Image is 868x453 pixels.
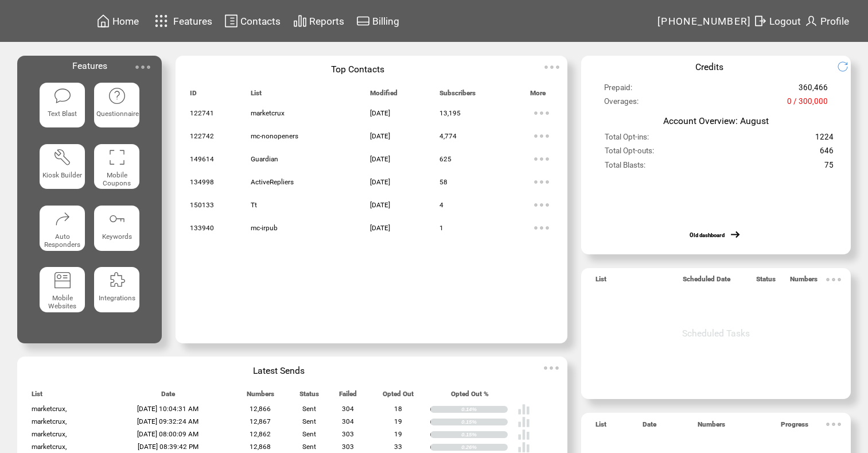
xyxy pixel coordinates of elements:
[299,390,319,403] span: Status
[137,417,198,425] span: [DATE] 09:32:24 AM
[48,294,76,310] span: Mobile Websites
[173,16,212,27] span: Features
[803,12,851,30] a: Profile
[370,89,398,102] span: Modified
[439,109,461,117] span: 13,195
[517,416,530,428] img: poll%20-%20white.svg
[356,14,370,28] img: creidtcard.svg
[530,171,553,193] img: ellypsis.svg
[161,390,175,403] span: Date
[131,56,154,79] img: ellypsis.svg
[247,390,274,403] span: Numbers
[540,56,563,79] img: ellypsis.svg
[342,443,354,451] span: 303
[190,132,214,140] span: 122742
[40,267,85,319] a: Mobile Websites
[753,14,767,28] img: exit.svg
[790,275,818,288] span: Numbers
[439,155,451,163] span: 625
[342,430,354,438] span: 303
[605,161,645,175] span: Total Blasts:
[370,201,390,209] span: [DATE]
[530,193,553,216] img: ellypsis.svg
[461,406,508,413] div: 0.14%
[53,148,72,167] img: tool%201.svg
[112,16,139,27] span: Home
[94,267,139,319] a: Integrations
[108,210,126,228] img: keywords.svg
[530,89,546,102] span: More
[439,224,443,232] span: 1
[643,420,656,433] span: Date
[32,430,67,438] span: marketcrux,
[461,444,508,451] div: 0.26%
[251,89,262,102] span: List
[302,430,316,438] span: Sent
[756,275,776,288] span: Status
[822,413,845,436] img: ellypsis.svg
[53,210,72,228] img: auto-responders.svg
[96,110,139,118] span: Questionnaire
[439,178,447,186] span: 58
[293,14,307,28] img: chart.svg
[698,420,725,433] span: Numbers
[250,430,271,438] span: 12,862
[190,155,214,163] span: 149614
[302,405,316,413] span: Sent
[94,144,139,196] a: Mobile Coupons
[683,275,730,288] span: Scheduled Date
[822,268,845,291] img: ellypsis.svg
[657,16,752,27] span: [PHONE_NUMBER]
[530,148,553,171] img: ellypsis.svg
[439,89,476,102] span: Subscribers
[103,171,131,187] span: Mobile Coupons
[102,233,132,241] span: Keywords
[251,178,294,186] span: ActiveRepliers
[370,132,390,140] span: [DATE]
[250,443,271,451] span: 12,868
[781,420,808,433] span: Progress
[251,132,298,140] span: mc-nonopeners
[224,14,238,28] img: contacts.svg
[190,109,214,117] span: 122741
[302,417,316,425] span: Sent
[40,206,85,258] a: Auto Responders
[53,87,72,105] img: text-blast.svg
[251,224,278,232] span: mc-irpub
[439,132,457,140] span: 4,774
[769,16,801,27] span: Logout
[302,443,316,451] span: Sent
[99,294,135,302] span: Integrations
[595,275,606,288] span: List
[72,60,107,71] span: Features
[48,110,77,118] span: Text Blast
[604,83,632,97] span: Prepaid:
[604,97,639,111] span: Overages:
[342,417,354,425] span: 304
[517,403,530,416] img: poll%20-%20white.svg
[695,61,723,72] span: Credits
[250,405,271,413] span: 12,866
[752,12,803,30] a: Logout
[804,14,818,28] img: profile.svg
[190,201,214,209] span: 150133
[370,155,390,163] span: [DATE]
[787,97,828,111] span: 0 / 300,000
[138,443,198,451] span: [DATE] 08:39:42 PM
[439,201,443,209] span: 4
[370,178,390,186] span: [DATE]
[394,443,402,451] span: 33
[530,125,553,148] img: ellypsis.svg
[108,87,126,105] img: questionnaire.svg
[223,12,282,30] a: Contacts
[137,405,198,413] span: [DATE] 10:04:31 AM
[40,83,85,135] a: Text Blast
[595,420,606,433] span: List
[820,16,849,27] span: Profile
[383,390,414,403] span: Opted Out
[682,328,750,339] span: Scheduled Tasks
[517,428,530,441] img: poll%20-%20white.svg
[355,12,401,30] a: Billing
[32,405,67,413] span: marketcrux,
[251,201,257,209] span: Tt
